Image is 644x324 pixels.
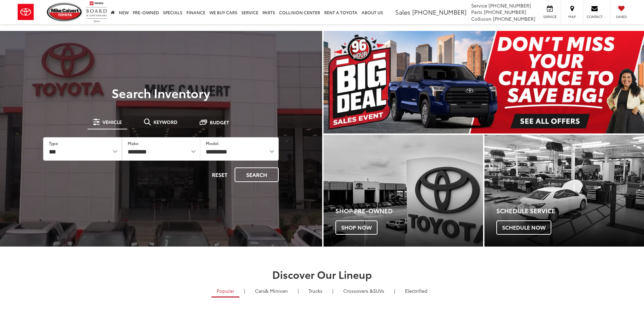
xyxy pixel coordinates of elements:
a: Popular [211,285,239,298]
span: Keyword [153,120,178,124]
h2: Discover Our Lineup [83,269,562,280]
span: Budget [210,120,229,125]
img: Mike Calvert Toyota [47,3,83,21]
li: | [392,287,397,294]
span: Vehicle [103,120,122,124]
span: Sales [395,7,410,16]
h4: Shop Pre-Owned [335,208,483,214]
span: Parts [471,8,482,15]
a: Cars [250,285,293,296]
div: Toyota [324,135,483,247]
span: Contact [587,14,603,19]
button: Search [235,167,279,182]
h3: Search Inventory [29,86,294,100]
li: | [331,287,335,294]
span: Collision [471,15,492,22]
button: Reset [206,167,233,182]
h4: Schedule Service [496,208,644,214]
span: [PHONE_NUMBER] [484,8,526,15]
a: SUVs [338,285,389,296]
span: Saved [614,14,629,19]
a: Trucks [303,285,328,296]
span: Service [471,2,487,9]
li: | [242,287,247,294]
span: Service [542,14,557,19]
a: Shop Pre-Owned Shop Now [324,135,483,247]
span: Map [565,14,579,19]
label: Model [206,140,219,146]
span: & Minivan [265,287,288,294]
div: Toyota [484,135,644,247]
label: Make [128,140,139,146]
span: Crossovers & [343,287,373,294]
span: [PHONE_NUMBER] [493,15,535,22]
span: Shop Now [335,220,378,235]
span: Schedule Now [496,220,551,235]
label: Type [49,140,58,146]
a: Schedule Service Schedule Now [484,135,644,247]
a: Electrified [400,285,433,296]
li: | [296,287,300,294]
span: [PHONE_NUMBER] [412,7,466,16]
span: [PHONE_NUMBER] [489,2,531,9]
